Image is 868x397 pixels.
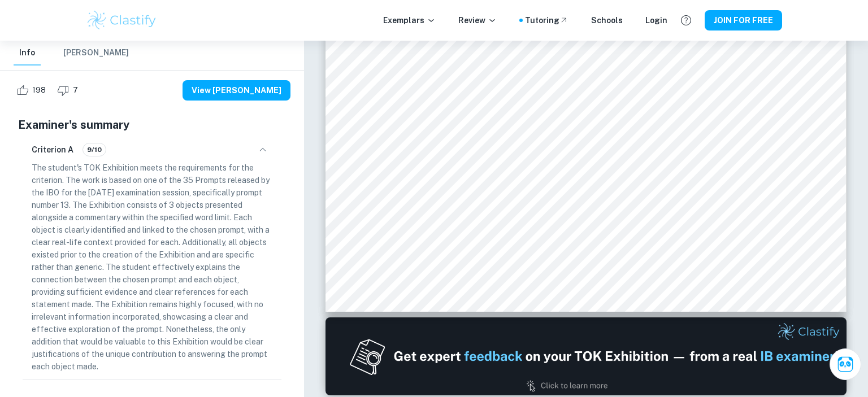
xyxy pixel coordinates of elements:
[325,317,847,395] img: Ad
[676,11,696,30] button: Help and Feedback
[54,81,84,99] div: Dislike
[26,85,52,96] span: 198
[705,10,782,30] button: JOIN FOR FREE
[830,348,861,380] button: Ask Clai
[67,85,84,96] span: 7
[86,9,158,32] img: Clastify logo
[32,162,272,373] p: The student's TOK Exhibition meets the requirements for the criterion. The work is based on one o...
[525,14,568,27] a: Tutoring
[18,116,286,133] h5: Examiner's summary
[63,41,129,66] button: [PERSON_NAME]
[14,81,52,99] div: Like
[591,14,623,27] a: Schools
[14,41,41,66] button: Info
[32,143,73,156] h6: Criterion A
[645,14,667,27] a: Login
[183,80,290,101] button: View [PERSON_NAME]
[383,14,436,27] p: Exemplars
[83,145,106,155] span: 9/10
[458,14,497,27] p: Review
